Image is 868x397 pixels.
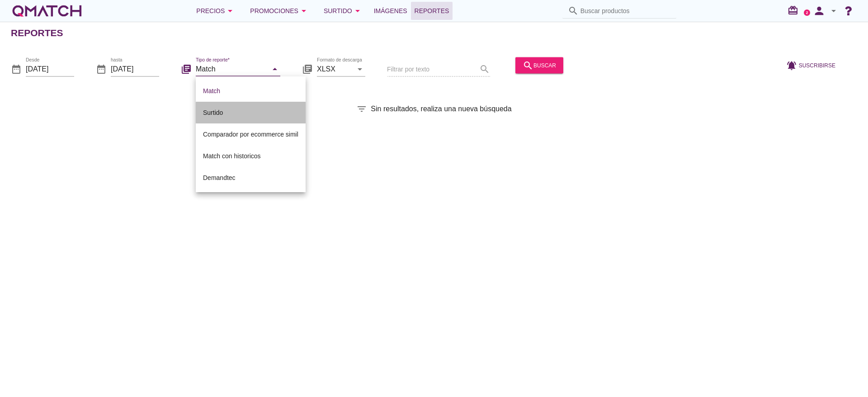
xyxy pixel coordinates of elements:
[806,10,808,14] text: 2
[316,2,370,20] button: Surtido
[352,5,363,16] i: arrow_drop_down
[11,26,63,40] h2: Reportes
[411,2,453,20] a: Reportes
[374,5,407,16] span: Imágenes
[523,60,556,71] div: buscar
[324,5,363,16] div: Surtido
[181,63,192,74] i: library_books
[779,57,843,73] button: Suscribirse
[203,151,298,161] div: Match con historicos
[243,2,316,20] button: Promociones
[203,85,298,96] div: Match
[269,63,280,74] i: arrow_drop_down
[203,107,298,118] div: Surtido
[804,9,810,16] a: 2
[203,129,298,140] div: Comparador por ecommerce simil
[786,60,799,71] i: notifications_active
[788,5,802,16] i: redeem
[11,2,83,20] a: white-qmatch-logo
[580,4,671,18] input: Buscar productos
[298,5,309,16] i: arrow_drop_down
[96,63,107,74] i: date_range
[568,5,579,16] i: search
[828,5,839,16] i: arrow_drop_down
[225,5,236,16] i: arrow_drop_down
[189,2,243,20] button: Precios
[810,5,828,17] i: person
[11,63,22,74] i: date_range
[371,104,511,114] span: Sin resultados, realiza una nueva búsqueda
[203,172,298,183] div: Demandtec
[523,60,533,71] i: search
[302,63,313,74] i: library_books
[196,61,268,76] input: Tipo de reporte*
[370,2,411,20] a: Imágenes
[317,61,353,76] input: Formato de descarga
[26,61,74,76] input: Desde
[196,5,236,16] div: Precios
[515,57,563,73] button: buscar
[799,61,835,69] span: Suscribirse
[415,5,449,16] span: Reportes
[250,5,309,16] div: Promociones
[111,61,159,76] input: hasta
[354,63,365,74] i: arrow_drop_down
[356,104,367,114] i: filter_list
